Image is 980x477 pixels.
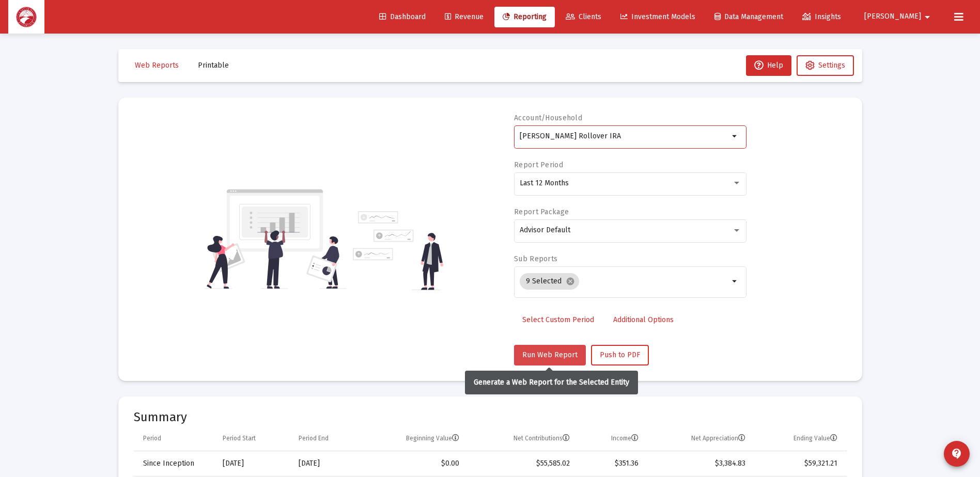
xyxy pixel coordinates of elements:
[223,434,256,442] div: Period Start
[494,7,555,27] a: Reporting
[557,7,610,27] a: Clients
[714,12,783,21] span: Data Management
[522,315,594,324] span: Select Custom Period
[134,451,215,476] td: Since Inception
[514,345,586,365] button: Run Web Report
[818,61,845,70] span: Settings
[753,426,846,451] td: Column Ending Value
[794,7,849,27] a: Insights
[514,208,569,216] label: Report Package
[646,426,753,451] td: Column Net Appreciation
[646,451,753,476] td: $3,384.83
[520,271,729,292] mat-chip-list: Selection
[514,114,582,122] label: Account/Household
[135,61,179,70] span: Web Reports
[466,451,577,476] td: $55,585.02
[514,434,570,442] div: Net Contributions
[299,458,356,469] div: [DATE]
[691,434,745,442] div: Net Appreciation
[198,61,229,70] span: Printable
[797,55,854,76] button: Settings
[729,275,741,288] mat-icon: arrow_drop_down
[437,7,492,27] a: Revenue
[591,345,649,365] button: Push to PDF
[794,434,837,442] div: Ending Value
[466,426,577,451] td: Column Net Contributions
[864,12,921,21] span: [PERSON_NAME]
[16,7,37,27] img: Dashboard
[706,7,791,27] a: Data Management
[363,451,466,476] td: $0.00
[520,273,579,290] mat-chip: 9 Selected
[291,426,363,451] td: Column Period End
[746,55,791,76] button: Help
[753,451,846,476] td: $59,321.21
[143,434,161,442] div: Period
[852,6,946,27] button: [PERSON_NAME]
[353,211,443,290] img: reporting-alt
[406,434,459,442] div: Beginning Value
[371,7,434,27] a: Dashboard
[190,55,237,76] button: Printable
[613,315,674,324] span: Additional Options
[299,434,329,442] div: Period End
[514,161,563,169] label: Report Period
[379,12,426,21] span: Dashboard
[612,7,704,27] a: Investment Models
[223,458,284,469] div: [DATE]
[205,188,347,290] img: reporting
[127,55,187,76] button: Web Reports
[445,12,484,21] span: Revenue
[611,434,639,442] div: Income
[363,426,466,451] td: Column Beginning Value
[951,448,963,460] mat-icon: contact_support
[566,277,575,286] mat-icon: cancel
[134,426,215,451] td: Column Period
[566,12,601,21] span: Clients
[520,132,729,140] input: Search or select an account or household
[754,61,783,70] span: Help
[577,426,646,451] td: Column Income
[802,12,841,21] span: Insights
[522,351,578,359] span: Run Web Report
[514,255,557,263] label: Sub Reports
[215,426,291,451] td: Column Period Start
[520,179,569,187] span: Last 12 Months
[729,130,741,142] mat-icon: arrow_drop_down
[577,451,646,476] td: $351.36
[503,12,547,21] span: Reporting
[600,351,640,359] span: Push to PDF
[520,226,570,234] span: Advisor Default
[134,412,847,422] mat-card-title: Summary
[620,12,695,21] span: Investment Models
[921,7,934,27] mat-icon: arrow_drop_down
